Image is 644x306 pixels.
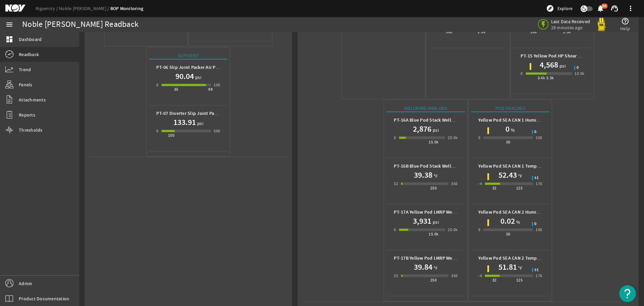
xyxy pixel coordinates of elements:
[413,124,431,134] h1: 2,876
[478,226,480,233] div: 0
[534,222,536,226] span: 0
[596,4,604,12] mat-icon: notifications
[430,277,437,283] div: 250
[620,25,630,32] span: Help
[173,117,196,128] h1: 133.91
[478,255,552,261] b: Yellow Pod SEA CAN 2 Temperature
[386,105,465,112] div: Wellbore Analogs
[595,18,608,31] img: Yellowpod.svg
[517,265,523,271] span: °F
[448,226,458,233] div: 20.0k
[430,185,437,191] div: 250
[156,128,158,134] div: 0
[394,117,480,123] b: PT-16A Blue Pod Stack Wellbore Pressure
[394,180,398,187] div: 32
[538,75,545,81] div: 3.4k
[575,70,584,77] div: 10.0k
[19,81,33,88] span: Panels
[534,176,539,180] span: 51
[19,112,35,118] span: Reports
[621,17,629,25] mat-icon: help_outline
[619,285,636,302] button: Open Resource Center
[471,105,549,112] div: Pod Analogs
[168,132,174,139] div: 100
[156,64,231,71] b: PT-06 Slip Joint Packer Air Pressure
[521,53,606,59] b: PT-15 Yellow Pod HP Shear Ram Pressure
[521,70,523,77] div: 0
[175,71,194,82] h1: 90.04
[19,36,42,43] span: Dashboard
[478,209,545,215] b: Yellow Pod SEA CAN 2 Humidity
[194,74,201,81] span: psi
[557,5,573,12] span: Explore
[478,180,482,187] div: -4
[498,262,517,272] h1: 51.81
[546,4,554,12] mat-icon: explore
[500,216,515,226] h1: 0.02
[394,226,396,233] div: 0
[174,86,178,93] div: 30
[36,5,59,11] a: Rigsentry
[516,185,523,191] div: 125
[534,268,539,272] span: 51
[551,25,590,31] span: 28 minutes ago
[536,272,542,279] div: 176
[451,272,458,279] div: 350
[451,180,458,187] div: 350
[492,277,497,283] div: 32
[19,280,32,287] span: Admin
[196,120,203,127] span: psi
[19,295,69,302] span: Product Documentation
[394,255,493,261] b: PT-17B Yellow Pod LMRP Wellbore Temperature
[536,134,542,141] div: 100
[517,173,523,179] span: °F
[432,173,438,179] span: °F
[19,66,31,73] span: Trend
[515,219,520,225] span: %
[478,134,480,141] div: 0
[214,128,220,134] div: 500
[543,3,575,14] button: Explore
[156,82,158,88] div: 0
[534,130,536,134] span: 0
[413,216,431,226] h1: 3,931
[506,231,511,237] div: 50
[394,134,396,141] div: 0
[394,209,484,215] b: PT-17A Yellow Pod LMRP Wellbore Pressure
[156,110,263,117] b: PT-07 Diverter Slip Joint Packer Hydraulic Pressure
[478,29,485,35] div: 2.5k
[214,82,220,88] div: 100
[478,272,482,279] div: -4
[536,226,542,233] div: 100
[540,59,558,70] h1: 4,568
[506,139,511,145] div: 50
[110,5,144,12] a: BOP Monitoring
[478,163,552,169] b: Yellow Pod SEA CAN 1 Temperature
[19,51,39,58] span: Readback
[432,265,438,271] span: °F
[492,185,497,191] div: 32
[429,231,438,237] div: 15.0k
[59,5,110,11] a: Noble [PERSON_NAME]
[208,86,213,93] div: 99
[563,29,571,35] div: 2.5k
[546,75,554,81] div: 5.3k
[478,117,545,123] b: Yellow Pod SEA CAN 1 Humidity
[19,96,46,103] span: Attachments
[414,170,432,180] h1: 39.38
[530,29,537,35] div: 500
[149,52,227,59] div: Slipjoint
[431,127,439,133] span: psi
[19,127,43,133] span: Thresholds
[623,0,639,16] button: more_vert
[446,29,452,35] div: 500
[429,139,438,145] div: 15.0k
[505,124,509,134] h1: 0
[22,21,139,28] div: Noble [PERSON_NAME] Readback
[394,272,398,279] div: 32
[536,180,542,187] div: 176
[498,170,517,180] h1: 52.43
[431,219,439,225] span: psi
[509,127,515,133] span: %
[414,262,432,272] h1: 39.84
